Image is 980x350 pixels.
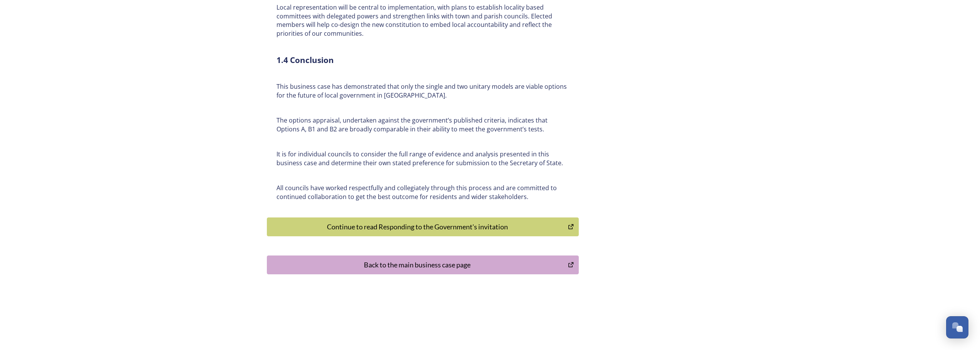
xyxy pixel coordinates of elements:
[271,260,564,270] div: Back to the main business case page
[276,116,569,133] p: The options appraisal, undertaken against the government’s published criteria, indicates that Opt...
[276,82,569,100] p: This business case has demonstrated that only the single and two unitary models are viable option...
[276,184,569,201] p: All councils have worked respectfully and collegiately through this process and are committed to ...
[267,217,579,236] button: Continue to read Responding to the Government's invitation
[276,3,569,38] p: Local representation will be central to implementation, with plans to establish locality based co...
[276,150,569,167] p: It is for individual councils to consider the full range of evidence and analysis presented in th...
[267,255,579,274] button: Back to the main business case page
[276,55,334,65] strong: 1.4 Conclusion
[946,316,968,338] button: Open Chat
[271,222,564,232] div: Continue to read Responding to the Government's invitation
